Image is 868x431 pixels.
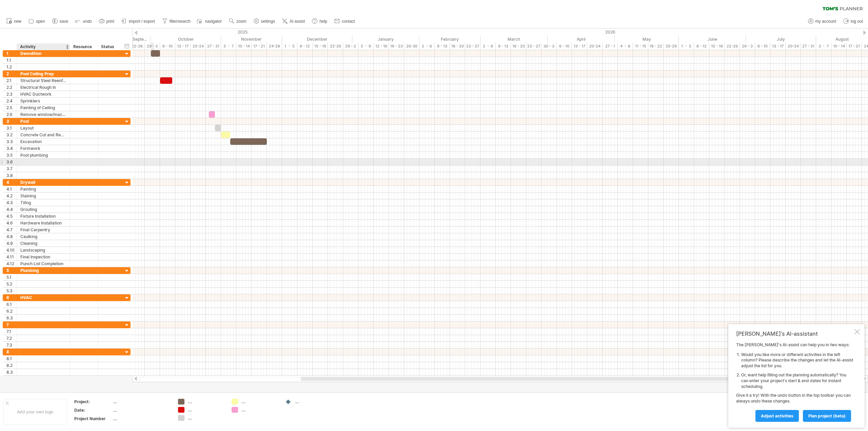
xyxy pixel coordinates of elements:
div: 13 - 17 [572,43,587,50]
div: 3 - 7 [816,43,831,50]
div: 10 - 14 [831,43,847,50]
div: Final Inspection [20,254,66,260]
div: 20-24 [191,43,206,50]
div: 4.9 [6,240,17,247]
div: June 2026 [679,36,746,43]
div: 4.5 [6,213,17,219]
div: 16 - 20 [511,43,526,50]
div: 19 - 23 [389,43,404,50]
div: Painting of Ceiling [20,104,66,111]
a: Adjust activities [755,410,799,422]
div: 4 [6,179,17,185]
div: 22-26 [328,43,343,50]
div: 1 - 5 [282,43,297,50]
div: 22-26 [130,43,145,50]
div: 3.1 [6,125,17,131]
div: Add your own logo [3,399,67,425]
div: Fixture Installation [20,213,66,219]
div: 26-30 [404,43,419,50]
div: 13 - 17 [175,43,191,50]
div: 3.5 [6,152,17,158]
div: December 2025 [282,36,352,43]
div: 2 - 6 [480,43,496,50]
span: log out [851,19,863,24]
div: 5 - 9 [358,43,374,50]
div: 4.2 [6,193,17,199]
div: 6 - 10 [160,43,175,50]
div: Project Number [74,416,112,422]
div: .... [295,399,332,405]
div: Staining [20,193,66,199]
span: plan project (beta) [808,413,846,418]
div: Pool Ceiling Prep [20,71,66,77]
a: undo [74,17,94,26]
div: 4.8 [6,233,17,240]
div: November 2025 [221,36,282,43]
div: HVAC Ductwork [20,91,66,97]
div: .... [241,407,278,413]
span: filter/search [170,19,191,24]
div: 1 - 5 [679,43,694,50]
div: 23 - 27 [465,43,480,50]
div: 3 - 7 [221,43,236,50]
div: 4.1 [6,186,17,192]
div: 4.6 [6,220,17,226]
div: 27 - 1 [603,43,618,50]
a: log out [842,17,865,26]
div: Tiling [20,199,66,206]
div: 2.1 [6,77,17,84]
span: navigator [205,19,222,24]
div: July 2026 [746,36,816,43]
div: 27 - 31 [206,43,221,50]
div: Demolition [20,50,66,57]
a: save [51,17,70,26]
div: 8.1 [6,355,17,362]
div: 4.12 [6,260,17,267]
div: 6 - 10 [755,43,770,50]
div: 17 - 21 [847,43,862,50]
div: 2.5 [6,104,17,111]
div: The [PERSON_NAME]'s AI-assist can help you in two ways: Give it a try! With the undo button in th... [736,342,853,422]
span: import / export [129,19,155,24]
div: 3.4 [6,145,17,152]
div: Remove window/machine access [20,111,66,118]
div: HVAC [20,294,66,301]
div: 7.3 [6,342,17,348]
div: 4.10 [6,247,17,253]
div: Layout [20,125,66,131]
div: May 2026 [615,36,679,43]
span: contact [342,19,355,24]
div: 9 - 13 [435,43,450,50]
div: 13 - 17 [770,43,786,50]
div: 4 - 8 [618,43,633,50]
div: 6.3 [6,315,17,321]
a: import / export [120,17,157,26]
span: Adjust activities [761,413,793,418]
span: zoom [236,19,246,24]
a: AI assist [280,17,307,26]
div: 22-26 [725,43,740,50]
div: 20-24 [786,43,801,50]
div: Formwork [20,145,66,152]
div: 8 - 12 [297,43,313,50]
div: .... [113,407,170,413]
a: my account [806,17,838,26]
div: 3.6 [6,159,17,165]
div: Concrete Cut and Removales [20,132,66,138]
div: October 2025 [151,36,221,43]
div: 23 - 27 [526,43,541,50]
div: 7 [6,321,17,328]
div: 4.11 [6,254,17,260]
div: 29 - 3 [740,43,755,50]
div: 2.2 [6,84,17,91]
span: save [60,19,68,24]
div: 5 [6,267,17,274]
div: 6 - 10 [557,43,572,50]
span: open [36,19,45,24]
div: 12 - 16 [374,43,389,50]
div: January 2026 [352,36,419,43]
div: 7.1 [6,328,17,335]
div: 5.1 [6,274,17,280]
div: 20-24 [587,43,603,50]
div: Painting [20,186,66,192]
